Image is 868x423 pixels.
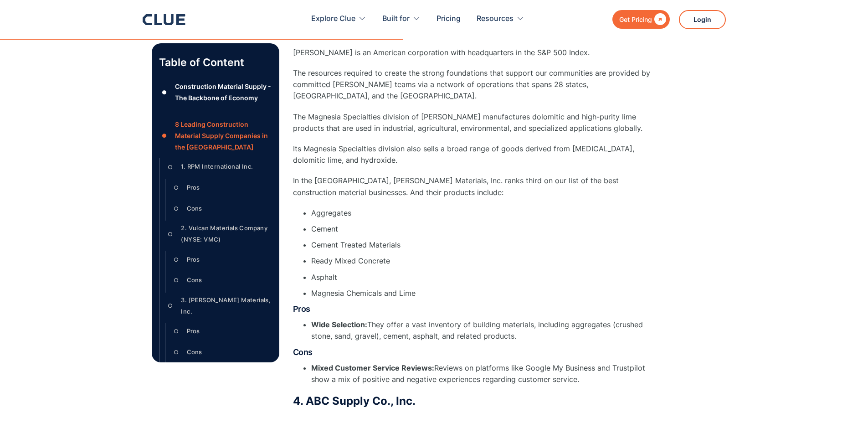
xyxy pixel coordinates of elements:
[293,304,657,315] h4: Pros
[311,239,657,251] li: Cement Treated Materials
[293,394,657,408] h3: 4. ABC Supply Co., Inc.
[171,325,182,338] div: ○
[293,47,657,58] p: [PERSON_NAME] is an American corporation with headquarters in the S&P 500 Index.
[477,5,514,33] div: Resources
[165,160,272,174] a: ○1. RPM International Inc.
[311,363,434,372] strong: Mixed Customer Service Reviews:
[382,5,421,33] div: Built for
[437,5,461,33] a: Pricing
[181,222,272,245] div: 2. Vulcan Materials Company (NYSE: VMC)
[652,14,666,25] div: 
[311,362,657,385] li: Reviews on platforms like Google My Business and Trustpilot show a mix of positive and negative e...
[311,223,657,235] li: Cement
[477,5,524,33] div: Resources
[187,325,200,337] div: Pros
[382,5,410,33] div: Built for
[171,181,182,195] div: ○
[165,294,272,317] a: ○3. [PERSON_NAME] Materials, Inc.
[165,160,176,174] div: ○
[187,254,200,265] div: Pros
[612,10,670,29] a: Get Pricing
[165,227,176,241] div: ○
[311,288,657,299] li: Magnesia Chemicals and Lime
[171,273,272,287] a: ○Cons
[293,111,657,134] p: The Magnesia Specialties division of [PERSON_NAME] manufactures dolomitic and high-purity lime pr...
[165,222,272,245] a: ○2. Vulcan Materials Company (NYSE: VMC)
[311,5,366,33] div: Explore Clue
[159,55,272,70] p: Table of Content
[159,81,272,103] a: ●Construction Material Supply - The Backbone of Economy
[171,201,182,215] div: ○
[171,273,182,287] div: ○
[187,203,202,214] div: Cons
[181,294,272,317] div: 3. [PERSON_NAME] Materials, Inc.
[187,274,202,286] div: Cons
[311,320,367,329] strong: Wide Selection:
[293,143,657,166] p: Its Magnesia Specialties division also sells a broad range of goods derived from [MEDICAL_DATA], ...
[311,5,355,33] div: Explore Clue
[311,272,657,283] li: Asphalt
[165,299,176,313] div: ○
[679,10,726,29] a: Login
[159,129,170,143] div: ●
[171,346,272,359] a: ○Cons
[293,67,657,102] p: The resources required to create the strong foundations that support our communities are provided...
[159,86,170,99] div: ●
[187,346,202,358] div: Cons
[175,81,272,103] div: Construction Material Supply - The Backbone of Economy
[171,253,182,266] div: ○
[175,119,272,153] div: 8 Leading Construction Material Supply Companies in the [GEOGRAPHIC_DATA]
[181,161,253,172] div: 1. RPM International Inc.
[311,255,657,267] li: Ready Mixed Concrete
[159,119,272,153] a: ●8 Leading Construction Material Supply Companies in the [GEOGRAPHIC_DATA]
[171,253,272,266] a: ○Pros
[293,347,657,358] h4: Cons
[171,201,272,215] a: ○Cons
[311,319,657,342] li: They offer a vast inventory of building materials, including aggregates (crushed stone, sand, gra...
[171,346,182,359] div: ○
[171,181,272,195] a: ○Pros
[311,207,657,219] li: Aggregates
[171,325,272,338] a: ○Pros
[293,175,657,198] p: In the [GEOGRAPHIC_DATA], [PERSON_NAME] Materials, Inc. ranks third on our list of the best const...
[619,14,652,25] div: Get Pricing
[187,182,200,193] div: Pros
